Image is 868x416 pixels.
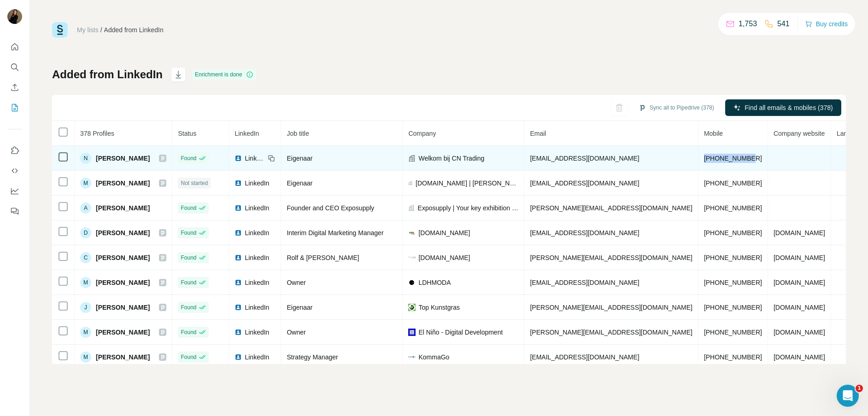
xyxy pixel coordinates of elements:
span: [EMAIL_ADDRESS][DOMAIN_NAME] [530,179,639,187]
span: Email [530,130,546,137]
span: Rolf & [PERSON_NAME] [287,254,359,261]
button: Search [7,59,22,75]
span: [PERSON_NAME] [96,352,150,362]
span: LinkedIn [245,352,269,362]
span: Top Kunstgras [418,303,460,312]
p: 541 [777,18,790,29]
span: Found [181,154,196,162]
button: Use Surfe on LinkedIn [7,142,22,159]
span: [PHONE_NUMBER] [704,304,762,311]
span: [EMAIL_ADDRESS][DOMAIN_NAME] [530,279,639,286]
button: Quick start [7,39,22,55]
span: [EMAIL_ADDRESS][DOMAIN_NAME] [530,155,639,162]
div: M [80,178,91,189]
span: [PHONE_NUMBER] [704,254,762,261]
span: Welkom bij CN Trading [418,154,484,163]
span: Interim Digital Marketing Manager [287,229,383,237]
span: Eigenaar [287,304,312,311]
span: Found [181,328,196,336]
img: company-logo [408,279,416,286]
span: [PERSON_NAME][EMAIL_ADDRESS][DOMAIN_NAME] [530,204,692,212]
span: [PERSON_NAME] [96,253,150,262]
span: Status [178,130,196,137]
span: [DOMAIN_NAME] [774,304,825,311]
span: [DOMAIN_NAME] [774,279,825,286]
img: company-logo [408,254,416,261]
img: LinkedIn logo [235,204,242,212]
span: [PERSON_NAME] [96,154,150,163]
span: [DOMAIN_NAME] | [PERSON_NAME] & [PERSON_NAME] [416,179,518,188]
span: LinkedIn [235,130,259,137]
div: Added from LinkedIn [104,25,164,35]
span: [PERSON_NAME] [96,203,150,213]
span: [PHONE_NUMBER] [704,353,762,361]
button: Sync all to Pipedrive (378) [632,101,721,115]
div: D [80,227,91,238]
div: M [80,327,91,338]
span: [DOMAIN_NAME] [774,329,825,336]
span: Owner [287,279,305,286]
span: [EMAIL_ADDRESS][DOMAIN_NAME] [530,229,639,237]
img: company-logo [408,353,416,361]
img: LinkedIn logo [235,229,242,237]
span: LinkedIn [245,328,269,337]
span: KommaGo [418,352,449,362]
img: LinkedIn logo [235,353,242,361]
span: [PHONE_NUMBER] [704,155,762,162]
a: My lists [77,26,99,34]
span: 1 [856,385,863,392]
button: Enrich CSV [7,79,22,96]
span: Company website [774,130,825,137]
span: Found [181,229,196,237]
img: LinkedIn logo [235,179,242,187]
img: LinkedIn logo [235,329,242,336]
span: Eigenaar [287,179,312,187]
iframe: Intercom live chat [837,385,859,407]
p: 1,753 [739,18,757,29]
span: [DOMAIN_NAME] [418,228,470,237]
span: [PHONE_NUMBER] [704,329,762,336]
span: [DOMAIN_NAME] [418,253,470,262]
span: [PHONE_NUMBER] [704,179,762,187]
button: Feedback [7,203,22,220]
button: Buy credits [805,17,848,30]
span: LinkedIn [245,154,265,163]
span: Not started [181,179,208,187]
img: Surfe Logo [52,22,68,38]
span: [PHONE_NUMBER] [704,279,762,286]
span: [DOMAIN_NAME] [774,353,825,361]
span: LinkedIn [245,278,269,287]
span: Founder and CEO Exposupply [287,204,374,212]
div: M [80,277,91,288]
span: LinkedIn [245,228,269,237]
span: [PERSON_NAME][EMAIL_ADDRESS][DOMAIN_NAME] [530,304,692,311]
div: N [80,153,91,164]
span: Company [408,130,436,137]
span: Landline [837,130,861,137]
span: Job title [287,130,309,137]
span: [PHONE_NUMBER] [704,229,762,237]
span: [PERSON_NAME] [96,278,150,287]
span: Mobile [704,130,723,137]
button: Dashboard [7,183,22,199]
span: [PERSON_NAME] [96,303,150,312]
img: company-logo [408,229,416,237]
img: Avatar [7,9,22,24]
span: [PERSON_NAME] [96,228,150,237]
button: My lists [7,99,22,116]
span: [PERSON_NAME] [96,328,150,337]
span: LinkedIn [245,253,269,262]
span: Found [181,254,196,262]
span: El Niño - Digital Development [418,328,503,337]
div: C [80,252,91,263]
span: [PERSON_NAME][EMAIL_ADDRESS][DOMAIN_NAME] [530,329,692,336]
img: company-logo [408,304,416,311]
span: Strategy Manager [287,353,338,361]
span: [EMAIL_ADDRESS][DOMAIN_NAME] [530,353,639,361]
span: Found [181,278,196,287]
span: LinkedIn [245,303,269,312]
div: J [80,302,91,313]
div: Enrichment is done [192,69,256,80]
span: [PHONE_NUMBER] [704,204,762,212]
span: Exposupply | Your key exhibition partner [418,203,519,213]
